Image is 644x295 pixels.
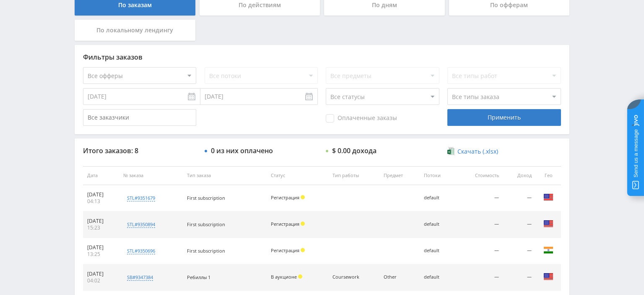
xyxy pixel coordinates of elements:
th: Тип заказа [183,166,267,185]
div: sb#9347384 [127,274,153,281]
div: 15:23 [87,225,115,231]
div: stl#9351679 [127,195,155,201]
th: Потоки [420,166,456,185]
td: — [503,238,536,264]
td: — [503,264,536,291]
td: — [503,185,536,211]
div: [DATE] [87,191,115,198]
span: Оплаченные заказы [326,114,397,123]
div: 13:25 [87,251,115,258]
th: Статус [267,166,328,185]
span: Регистрация [271,247,299,253]
div: default [424,195,452,201]
span: Ребиллы 1 [187,274,210,280]
div: stl#9350696 [127,248,155,254]
div: default [424,248,452,253]
img: usa.png [543,219,553,229]
img: usa.png [543,272,553,282]
th: Гео [536,166,561,185]
th: Дата [83,166,119,185]
span: Скачать (.xlsx) [457,148,498,155]
div: Coursework [332,274,370,280]
td: — [456,185,503,211]
div: default [424,274,452,280]
div: 04:13 [87,198,115,205]
div: Применить [447,109,561,126]
td: — [456,211,503,238]
div: default [424,222,452,227]
span: Регистрация [271,221,299,227]
span: First subscription [187,248,225,254]
td: — [456,264,503,291]
div: Other [384,274,415,280]
th: Доход [503,166,536,185]
span: Холд [301,195,305,199]
div: 0 из них оплачено [211,147,273,154]
span: Холд [298,274,302,279]
div: $ 0.00 дохода [332,147,377,154]
input: Все заказчики [83,109,196,126]
span: Холд [301,248,305,252]
div: [DATE] [87,244,115,251]
span: Регистрация [271,194,299,201]
span: First subscription [187,221,225,227]
span: First subscription [187,195,225,201]
span: Холд [301,222,305,226]
th: Предмет [379,166,420,185]
img: ind.png [543,245,553,255]
td: — [456,238,503,264]
div: [DATE] [87,271,115,277]
img: usa.png [543,192,553,202]
div: По локальному лендингу [75,20,195,41]
div: [DATE] [87,218,115,225]
th: Стоимость [456,166,503,185]
td: — [503,211,536,238]
img: xlsx [447,147,454,155]
div: Итого заказов: 8 [83,147,196,154]
div: 04:02 [87,277,115,284]
th: Тип работы [328,166,379,185]
span: В аукционе [271,274,297,280]
div: stl#9350894 [127,221,155,228]
th: № заказа [119,166,183,185]
a: Скачать (.xlsx) [447,147,498,156]
div: Фильтры заказов [83,53,561,61]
